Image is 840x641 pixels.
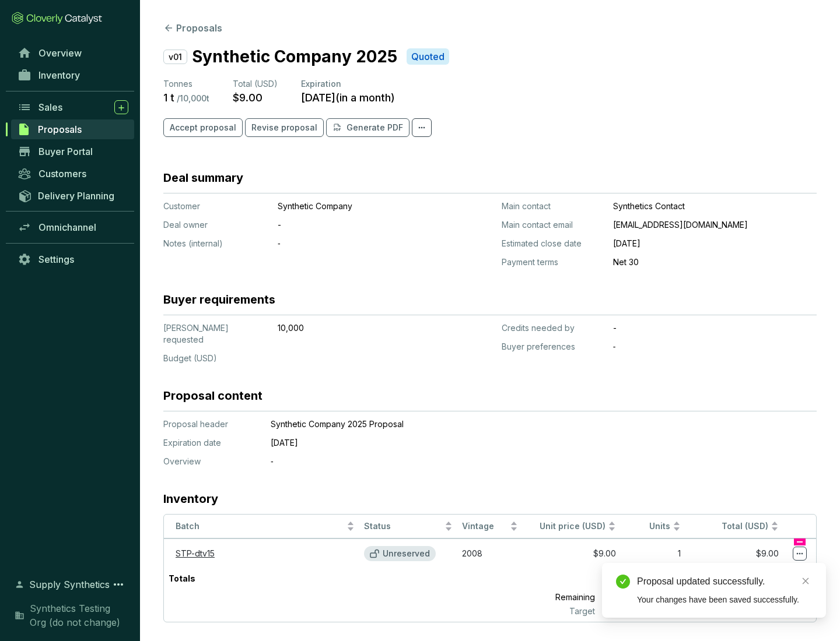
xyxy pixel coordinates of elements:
[30,601,128,629] span: Synthetics Testing Org (do not change)
[613,219,817,231] p: [EMAIL_ADDRESS][DOMAIN_NAME]
[502,219,604,231] p: Main contact email
[163,418,257,430] p: Proposal header
[163,78,209,90] p: Tonnes
[359,515,457,538] th: Status
[523,538,621,568] td: $9.00
[38,124,82,135] span: Proposals
[163,388,262,404] h3: Proposal content
[616,575,630,589] span: check-circle
[12,65,134,85] a: Inventory
[502,200,604,212] p: Main contact
[600,589,685,605] p: 9,999 t
[278,238,435,249] p: ‐
[502,341,604,353] p: Buyer preferences
[11,119,134,139] a: Proposals
[177,93,209,104] p: / 10,000 t
[278,200,435,212] p: Synthetic Company
[38,190,114,202] span: Delivery Planning
[383,548,430,559] p: Unreserved
[164,515,359,538] th: Batch
[613,341,817,353] p: ‐
[462,521,508,532] span: Vintage
[192,44,397,69] p: Synthetic Company 2025
[38,253,74,265] span: Settings
[38,146,93,157] span: Buyer Portal
[271,437,761,449] p: [DATE]
[600,605,685,617] p: 10,000 t
[278,219,435,231] p: -
[637,593,812,606] div: Your changes have been saved successfully.
[164,568,200,589] p: Totals
[346,122,403,133] p: Generate PDF
[163,491,218,507] h3: Inventory
[38,221,96,233] span: Omnichannel
[12,142,134,161] a: Buyer Portal
[801,577,810,585] span: close
[163,91,174,104] p: 1 t
[170,122,236,133] span: Accept proposal
[685,538,783,568] td: $9.00
[621,515,686,538] th: Units
[163,219,268,231] p: Deal owner
[163,322,268,346] p: [PERSON_NAME] requested
[503,589,600,605] p: Remaining
[163,238,268,249] p: Notes (internal)
[722,521,768,531] span: Total (USD)
[457,538,523,568] td: 2008
[457,515,523,538] th: Vintage
[12,164,134,184] a: Customers
[637,575,812,589] div: Proposal updated successfully.
[613,200,817,212] p: Synthetics Contact
[12,186,134,205] a: Delivery Planning
[621,538,686,568] td: 1
[12,217,134,237] a: Omnichannel
[540,521,605,531] span: Unit price (USD)
[599,568,685,589] p: 1 t
[163,456,257,467] p: Overview
[625,521,671,532] span: Units
[38,168,86,179] span: Customers
[163,353,217,363] span: Budget (USD)
[176,521,344,532] span: Batch
[163,200,268,212] p: Customer
[12,43,134,63] a: Overview
[271,456,761,467] p: ‐
[245,118,324,137] button: Revise proposal
[12,249,134,269] a: Settings
[271,418,761,430] p: Synthetic Company 2025 Proposal
[176,548,215,558] a: STP-dtv15
[364,521,442,532] span: Status
[301,78,395,90] p: Expiration
[799,575,812,587] a: Close
[29,577,110,591] span: Supply Synthetics
[502,256,604,268] p: Payment terms
[233,79,278,89] span: Total (USD)
[163,118,243,137] button: Accept proposal
[163,21,222,35] button: Proposals
[411,51,444,63] p: Quoted
[38,69,80,81] span: Inventory
[251,122,317,133] span: Revise proposal
[613,256,817,268] p: Net 30
[503,605,600,617] p: Target
[38,47,82,59] span: Overview
[163,291,275,308] h3: Buyer requirements
[502,238,604,249] p: Estimated close date
[163,437,257,449] p: Expiration date
[38,101,62,113] span: Sales
[163,50,187,64] p: v01
[613,322,817,334] p: -
[163,170,243,186] h3: Deal summary
[613,238,817,249] p: [DATE]
[326,118,409,137] button: Generate PDF
[502,322,604,334] p: Credits needed by
[12,97,134,117] a: Sales
[233,91,262,104] p: $9.00
[278,322,435,334] p: 10,000
[301,91,395,104] p: [DATE] ( in a month )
